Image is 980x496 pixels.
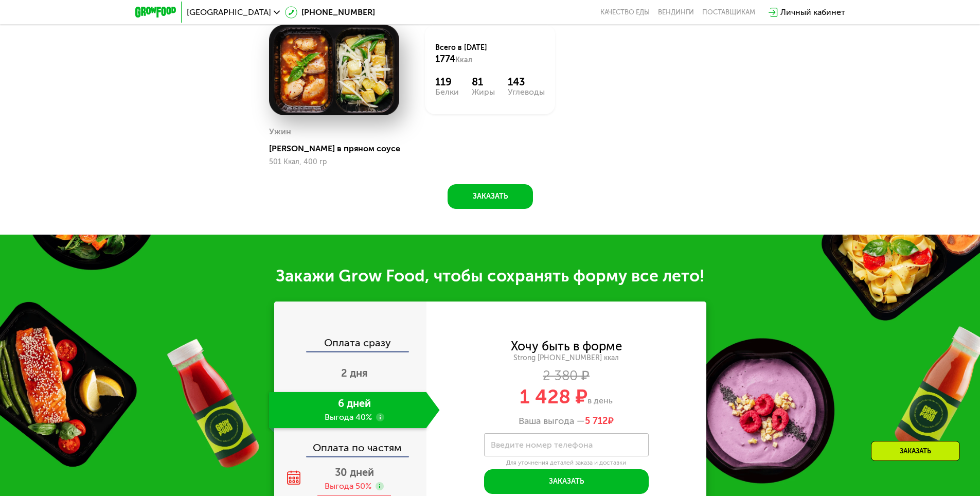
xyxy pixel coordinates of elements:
span: 2 дня [341,367,368,379]
div: 81 [472,76,495,88]
button: Заказать [484,469,649,494]
div: Заказать [871,441,960,461]
a: Вендинги [658,8,694,16]
div: Хочу быть в форме [511,341,622,352]
div: Для уточнения деталей заказа и доставки [484,459,649,467]
span: 1774 [435,54,455,65]
span: Ккал [455,56,472,64]
div: Углеводы [508,88,545,96]
div: Выгода 50% [325,481,371,492]
div: Белки [435,88,459,96]
span: 5 712 [585,415,608,427]
div: Оплата по частям [275,432,426,456]
div: Ваша выгода — [426,416,706,427]
a: [PHONE_NUMBER] [285,6,375,19]
label: Введите номер телефона [491,442,593,448]
span: в день [587,396,613,405]
div: Ужин [269,124,291,139]
div: 501 Ккал, 400 гр [269,158,399,166]
div: 143 [508,76,545,88]
button: Заказать [448,184,533,209]
div: 119 [435,76,459,88]
div: Личный кабинет [780,6,845,19]
a: Качество еды [600,8,650,16]
div: Strong [PHONE_NUMBER] ккал [426,353,706,363]
span: 1 428 ₽ [520,385,587,409]
div: Оплата сразу [275,338,426,351]
span: [GEOGRAPHIC_DATA] [187,8,271,16]
div: [PERSON_NAME] в пряном соусе [269,144,407,154]
div: поставщикам [702,8,755,16]
div: Всего в [DATE] [435,43,545,65]
span: 30 дней [335,466,374,479]
span: ₽ [585,416,614,427]
div: Жиры [472,88,495,96]
div: 2 380 ₽ [426,370,706,382]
